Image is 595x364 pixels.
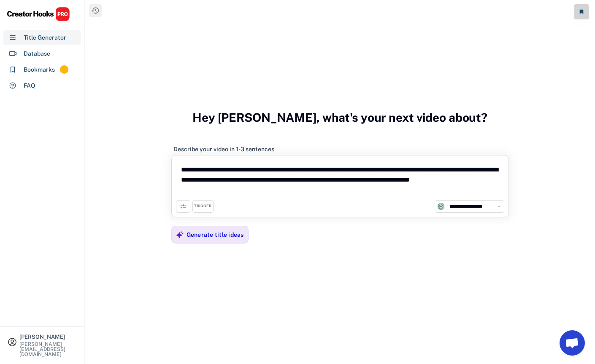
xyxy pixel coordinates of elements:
[187,231,244,238] div: Generate title ideas
[19,334,77,340] div: [PERSON_NAME]
[7,7,70,21] img: CHPRO%20Logo.svg
[19,342,77,357] div: [PERSON_NAME][EMAIL_ADDRESS][DOMAIN_NAME]
[24,65,55,74] div: Bookmarks
[24,81,35,90] div: FAQ
[560,330,585,356] a: Open chat
[437,203,445,210] img: channels4_profile.jpg
[194,203,211,209] div: TRIGGER
[192,102,487,134] h3: Hey [PERSON_NAME], what's your next video about?
[24,33,66,42] div: Title Generator
[24,49,50,58] div: Database
[173,145,274,153] div: Describe your video in 1-3 sentences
